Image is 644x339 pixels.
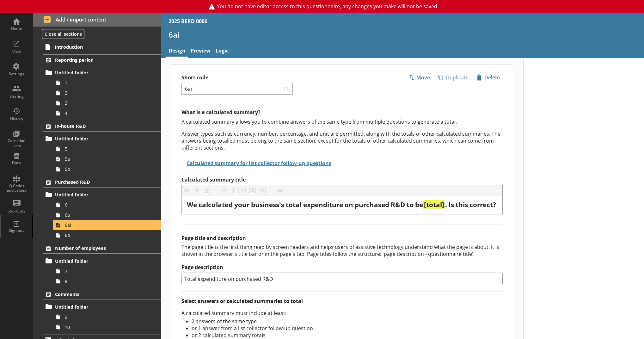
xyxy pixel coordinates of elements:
[65,222,142,228] span: 6ai
[42,29,84,39] button: Close all sections
[181,243,503,257] div: The page title is the first thing read by screen readers and helps users of assistive technology ...
[53,154,161,164] a: 5a
[55,57,140,63] span: Reporting period
[5,116,28,121] div: History
[55,291,140,297] span: Comments
[65,278,142,284] span: 8
[181,176,503,183] label: Calculated summary title
[474,72,503,83] button: Delete
[43,190,161,200] a: Untitled folder
[53,276,161,286] a: 8
[55,123,140,129] span: In-house R&D
[181,118,503,125] p: A calculated summary allows you to combine answers of the same type from multiple questions to ge...
[46,190,161,240] li: Untitled folder66a6ai6b
[213,45,231,58] a: Logic
[5,209,28,214] div: Shortcuts
[5,160,28,165] div: Data
[55,44,140,50] span: Introduction
[65,146,142,152] span: 5
[5,49,28,54] div: View
[5,26,28,31] div: Home
[55,192,140,198] span: Untitled folder
[65,90,142,96] span: 2
[43,243,161,254] a: Number of employees
[55,245,140,251] span: Number of employees
[53,200,161,210] a: 6
[43,177,161,188] a: Purchased R&D
[181,157,333,169] button: Calculated summary for list collector follow-up questions
[43,54,161,65] a: Reporting period
[53,108,161,118] a: 4
[65,324,142,330] span: 10
[445,200,496,209] span: . Is this correct?
[424,200,444,209] span: [total]
[46,134,161,174] li: Untitled folder55a5b
[192,318,503,325] li: 2 answers of the same type
[181,298,503,305] h2: Select answers or calculated summaries to total
[169,18,207,25] div: 2025 BERD 0006
[65,166,142,172] span: 5b
[55,179,140,185] span: Purchased R&D
[181,264,503,271] label: Page description
[406,72,433,83] button: Move
[55,304,140,310] span: Untitled folder
[43,302,161,312] a: Untitled folder
[406,72,432,83] span: Move
[65,268,142,274] span: 7
[46,68,161,118] li: Untitled folder1234
[53,322,161,332] a: 10
[281,86,290,92] span: 21
[43,256,161,266] a: Untitled folder
[33,177,161,240] li: Purchased R&DUntitled folder66a6ai6b
[53,312,161,322] a: 9
[166,45,188,58] a: Design
[65,156,142,162] span: 5a
[169,30,636,40] h1: 6ai
[53,144,161,154] a: 5
[65,232,142,238] span: 6b
[33,121,161,174] li: In-house R&DUntitled folder55a5b
[65,212,142,218] span: 6a
[55,70,140,76] span: Untitled folder
[53,88,161,98] a: 2
[53,78,161,88] a: 1
[53,230,161,240] a: 6b
[33,289,161,332] li: CommentsUntitled folder910
[5,184,28,193] div: Q Codes and values
[187,200,497,209] div: Calculated summary title
[181,74,342,81] label: Short code
[43,68,161,78] a: Untitled folder
[46,302,161,332] li: Untitled folder910
[55,258,140,264] span: Untitled folder
[181,235,503,242] h2: Page title and description
[43,289,161,299] a: Comments
[188,45,213,58] a: Preview
[46,256,161,286] li: Untitled folder78
[5,94,28,99] div: Sharing
[65,314,142,320] span: 9
[181,310,503,317] p: A calculated summary must include at least:
[474,72,502,83] span: Delete
[33,243,161,286] li: Number of employeesUntitled folder78
[53,210,161,220] a: 6a
[43,42,161,52] a: Introduction
[192,325,503,332] li: or 1 answer from a list collector follow-up question
[65,80,142,86] span: 1
[187,200,423,209] span: We calculated your business's total expenditure on purchased R&D to be
[43,121,161,132] a: In-house R&D
[65,202,142,208] span: 6
[33,13,161,27] button: Add / import content
[53,266,161,276] a: 7
[181,130,503,151] p: Answer types such as currency, number, percentage, and unit are permitted, along with the totals ...
[53,98,161,108] a: 3
[65,110,142,116] span: 4
[181,109,503,116] h2: What is a calculated summary?
[44,16,150,23] span: Add / import content
[33,54,161,118] li: Reporting periodUntitled folder1234
[53,164,161,174] a: 5b
[43,134,161,144] a: Untitled folder
[53,220,161,230] a: 6ai
[65,100,142,106] span: 3
[192,332,503,339] li: or 2 calculated summary totals
[5,228,28,233] div: Sign out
